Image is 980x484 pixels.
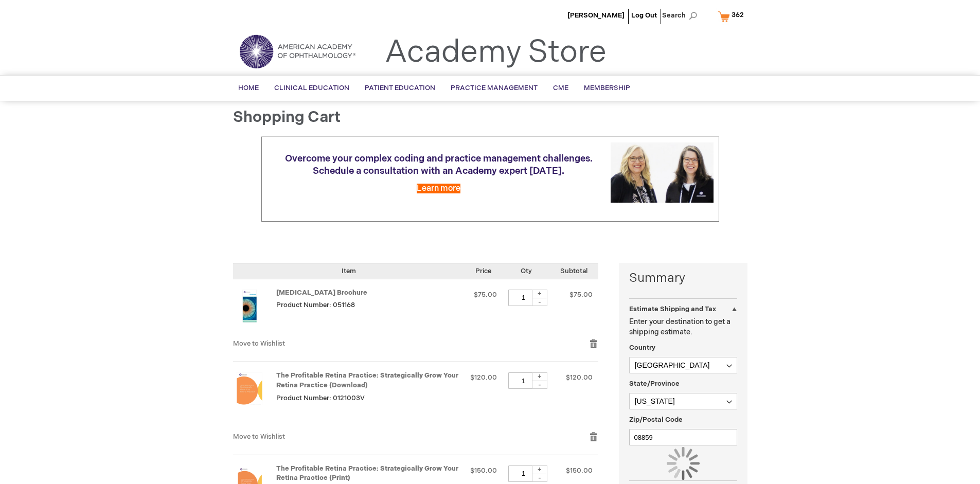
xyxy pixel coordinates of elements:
span: Product Number: 0121003V [276,394,365,402]
span: Search [662,5,701,26]
span: $150.00 [470,467,497,475]
span: Overcome your complex coding and practice management challenges. Schedule a consultation with an ... [285,153,593,176]
span: Clinical Education [274,84,349,92]
img: Loading... [667,447,700,480]
span: Item [342,267,356,275]
img: Amblyopia Brochure [233,290,266,322]
div: - [532,298,547,306]
a: [MEDICAL_DATA] Brochure [276,289,367,297]
span: $75.00 [474,291,497,299]
div: - [532,381,547,389]
a: Move to Wishlist [233,339,285,348]
span: Product Number: 051168 [276,301,355,309]
a: The Profitable Retina Practice: Strategically Grow Your Retina Practice (Download) [276,371,458,389]
span: Price [475,267,491,275]
div: + [532,290,547,298]
span: $120.00 [566,373,593,382]
input: Qty [508,290,539,306]
span: 362 [732,11,744,19]
img: The Profitable Retina Practice: Strategically Grow Your Retina Practice (Download) [233,372,266,405]
span: Patient Education [365,84,435,92]
a: Amblyopia Brochure [233,290,276,329]
span: Home [238,84,259,92]
span: Practice Management [451,84,538,92]
a: [PERSON_NAME] [567,11,625,20]
a: Learn more [417,184,460,193]
strong: Summary [629,270,737,287]
span: $120.00 [470,373,497,382]
a: Academy Store [385,34,607,71]
span: Zip/Postal Code [629,416,683,424]
a: Move to Wishlist [233,433,285,441]
span: CME [553,84,568,92]
a: 362 [716,7,751,25]
input: Qty [508,465,539,482]
a: The Profitable Retina Practice: Strategically Grow Your Retina Practice (Download) [233,372,276,421]
span: Shopping Cart [233,108,341,127]
img: Schedule a consultation with an Academy expert today [611,142,714,203]
span: Country [629,344,655,352]
a: Log Out [631,11,657,20]
div: - [532,474,547,482]
p: Enter your destination to get a shipping estimate. [629,317,737,337]
span: $75.00 [569,291,593,299]
a: The Profitable Retina Practice: Strategically Grow Your Retina Practice (Print) [276,464,458,482]
span: State/Province [629,380,680,388]
span: Subtotal [560,267,587,275]
span: Qty [521,267,532,275]
span: $150.00 [566,467,593,475]
div: + [532,372,547,381]
span: Membership [584,84,630,92]
input: Qty [508,372,539,389]
div: + [532,465,547,474]
strong: Estimate Shipping and Tax [629,305,716,313]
